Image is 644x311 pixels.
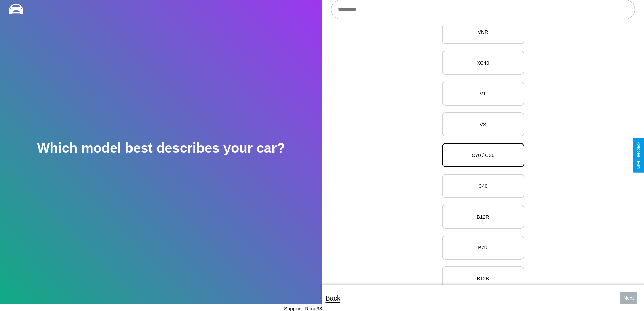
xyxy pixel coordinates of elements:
p: C70 / C30 [449,151,517,160]
p: C40 [449,181,517,191]
p: VT [449,89,517,98]
button: Next [620,292,637,304]
p: B7R [449,243,517,252]
p: Back [326,292,340,304]
p: B12R [449,212,517,221]
p: B12B [449,274,517,283]
div: Give Feedback [636,142,641,169]
h2: Which model best describes your car? [37,140,285,156]
p: VS [449,120,517,129]
p: VNR [449,27,517,37]
p: XC40 [449,58,517,67]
